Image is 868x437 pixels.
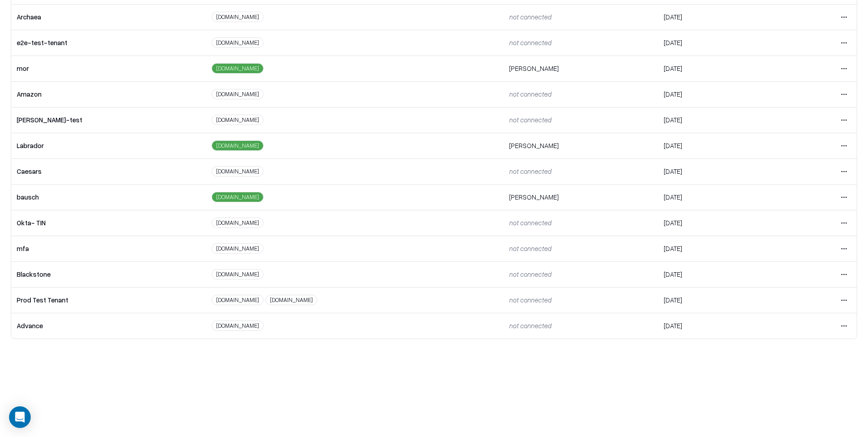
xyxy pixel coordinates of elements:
td: [DATE] [658,81,768,107]
td: Labrador [11,133,206,158]
td: Caesars [11,158,206,184]
td: [PERSON_NAME]-test [11,107,206,133]
div: [DOMAIN_NAME] [212,115,264,125]
td: Archaea [11,4,206,30]
span: not connected [509,167,551,175]
td: mor [11,56,206,81]
td: [DATE] [658,4,768,30]
td: [DATE] [658,313,768,339]
td: [DATE] [658,287,768,313]
td: [DATE] [658,236,768,261]
td: [DATE] [658,184,768,210]
span: not connected [509,116,551,124]
div: [DOMAIN_NAME] [212,63,264,74]
td: Blackstone [11,261,206,287]
td: e2e-test-tenant [11,30,206,56]
div: Open Intercom Messenger [9,406,31,428]
span: [PERSON_NAME] [509,193,559,201]
div: [DOMAIN_NAME] [212,192,264,202]
div: [DOMAIN_NAME] [212,269,264,279]
td: Okta- TIN [11,210,206,236]
td: bausch [11,184,206,210]
div: [DOMAIN_NAME] [212,166,264,177]
td: [DATE] [658,261,768,287]
div: [DOMAIN_NAME] [212,321,264,331]
div: [DOMAIN_NAME] [212,12,264,22]
div: [DOMAIN_NAME] [212,140,264,151]
span: not connected [509,244,551,252]
span: not connected [509,296,551,304]
span: [PERSON_NAME] [509,64,559,72]
td: mfa [11,236,206,261]
div: [DOMAIN_NAME] [212,243,264,254]
span: not connected [509,13,551,21]
td: [DATE] [658,210,768,236]
td: Prod Test Tenant [11,287,206,313]
td: [DATE] [658,133,768,158]
span: not connected [509,38,551,46]
td: [DATE] [658,107,768,133]
div: [DOMAIN_NAME] [212,218,264,228]
td: [DATE] [658,158,768,184]
td: Amazon [11,81,206,107]
div: [DOMAIN_NAME] [212,295,264,305]
td: [DATE] [658,30,768,56]
span: not connected [509,218,551,227]
div: [DOMAIN_NAME] [265,295,317,305]
div: [DOMAIN_NAME] [212,37,264,48]
td: [DATE] [658,56,768,81]
span: not connected [509,270,551,278]
td: Advance [11,313,206,339]
span: not connected [509,321,551,330]
span: not connected [509,90,551,98]
span: [PERSON_NAME] [509,141,559,149]
div: [DOMAIN_NAME] [212,89,264,99]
